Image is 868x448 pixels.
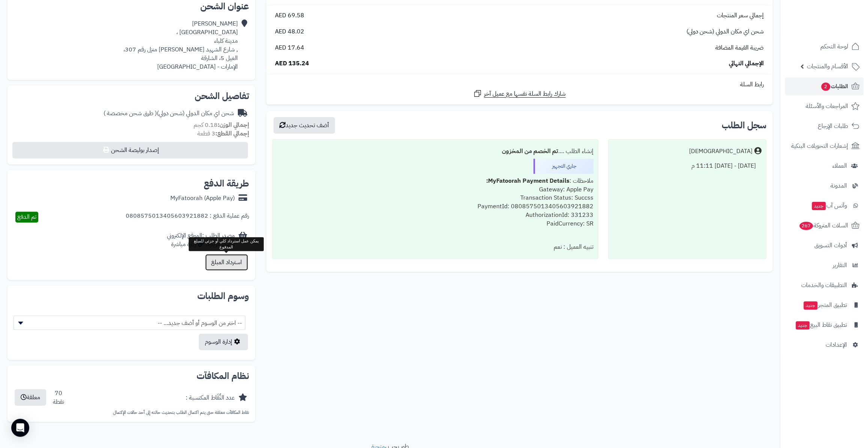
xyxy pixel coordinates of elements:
b: MyFatoorah Payment Details: [486,176,569,185]
span: 69.58 AED [275,11,304,20]
span: الإعدادات [826,340,847,350]
div: [DATE] - [DATE] 11:11 م [613,159,761,173]
span: التطبيقات والخدمات [801,280,847,290]
img: logo-2.png [817,21,861,37]
span: تطبيق المتجر [803,300,847,310]
a: تطبيق المتجرجديد [785,296,863,314]
div: Open Intercom Messenger [11,419,29,437]
button: استرداد المبلغ [205,254,248,271]
a: السلات المتروكة267 [785,216,863,235]
small: 3 قطعة [197,129,249,138]
a: وآتس آبجديد [785,197,863,215]
span: وآتس آب [811,200,847,211]
div: جاري التجهيز [533,159,593,174]
a: إدارة الوسوم [199,334,248,350]
a: أدوات التسويق [785,236,863,254]
span: الإجمالي النهائي [729,59,764,68]
span: شارك رابط السلة نفسها مع عميل آخر [484,90,566,98]
span: 48.02 AED [275,27,304,36]
h3: سجل الطلب [722,121,766,130]
span: إجمالي سعر المنتجات [717,11,764,20]
a: التطبيقات والخدمات [785,276,863,294]
div: رقم عملية الدفع : 0808575013405603921882 [126,212,249,222]
button: إصدار بوليصة الشحن [12,142,248,158]
span: طلبات الإرجاع [818,121,848,131]
div: رابط السلة [269,80,769,89]
div: شحن اي مكان الدولي (شحن دولي) [104,109,234,118]
h2: وسوم الطلبات [14,292,249,301]
span: العملاء [832,161,847,171]
div: MyFatoorah (Apple Pay) [170,194,235,203]
span: الطلبات [820,81,848,92]
span: ( طرق شحن مخصصة ) [104,109,157,118]
a: لوحة التحكم [785,38,863,56]
span: لوحة التحكم [820,41,848,52]
div: مصدر الزيارة: زيارة مباشرة [167,240,235,249]
span: السلات المتروكة [799,220,848,231]
span: -- اختر من الوسوم أو أضف جديد... -- [14,316,245,330]
div: نقطة [53,398,64,406]
div: تنبيه العميل : نعم [277,240,593,254]
h2: طريقة الدفع [204,179,249,188]
a: المدونة [785,177,863,195]
span: جديد [803,301,817,310]
span: المدونة [830,180,847,191]
div: عدد النِّقَاط المكتسبة : [186,394,235,402]
span: شحن اي مكان الدولي (شحن دولي) [686,27,764,36]
span: 2 [821,83,830,91]
strong: إجمالي القطع: [215,129,249,138]
div: مصدر الطلب :الموقع الإلكتروني [167,232,235,249]
div: إنشاء الطلب .... [277,144,593,159]
span: 135.24 AED [275,59,309,68]
a: الطلبات2 [785,77,863,95]
div: [PERSON_NAME] [GEOGRAPHIC_DATA] ، مدينة كلباء , شارع الشهيد [PERSON_NAME] منزل رقم 307، الغيل 5، ... [123,20,238,71]
span: إشعارات التحويلات البنكية [791,141,848,151]
button: أضف تحديث جديد [273,117,335,134]
span: ضريبة القيمة المضافة [715,44,764,52]
small: 0.18 كجم [194,120,249,129]
strong: إجمالي الوزن: [218,120,249,129]
span: تطبيق نقاط البيع [795,320,847,330]
a: الإعدادات [785,336,863,354]
span: تم الدفع [17,212,36,221]
h2: تفاصيل الشحن [14,92,249,101]
a: العملاء [785,157,863,175]
h2: نظام المكافآت [14,371,249,380]
span: -- اختر من الوسوم أو أضف جديد... -- [14,316,245,330]
a: طلبات الإرجاع [785,117,863,135]
a: تطبيق نقاط البيعجديد [785,316,863,334]
div: ملاحظات : Gateway: Apple Pay Transaction Status: Succss PaymentId: 0808575013405603921882 Authori... [277,174,593,240]
h2: عنوان الشحن [14,2,249,11]
span: المراجعات والأسئلة [806,101,848,111]
span: جديد [812,202,826,210]
a: شارك رابط السلة نفسها مع عميل آخر [473,89,566,98]
span: الأقسام والمنتجات [807,61,848,72]
a: التقارير [785,256,863,274]
span: أدوات التسويق [814,240,847,251]
a: المراجعات والأسئلة [785,97,863,115]
button: معلقة [15,389,46,406]
div: يمكن عمل استرداد كلي أو جزئي للمبلغ المدفوع [189,237,264,251]
a: إشعارات التحويلات البنكية [785,137,863,155]
span: 17.64 AED [275,44,304,52]
div: [DEMOGRAPHIC_DATA] [689,147,752,156]
b: تم الخصم من المخزون [502,147,558,156]
span: التقارير [833,260,847,271]
div: 70 [53,389,64,406]
p: نقاط المكافآت معلقة حتى يتم اكتمال الطلب بتحديث حالته إلى أحد حالات الإكتمال [14,409,249,416]
span: جديد [796,321,809,329]
span: 267 [799,222,813,230]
